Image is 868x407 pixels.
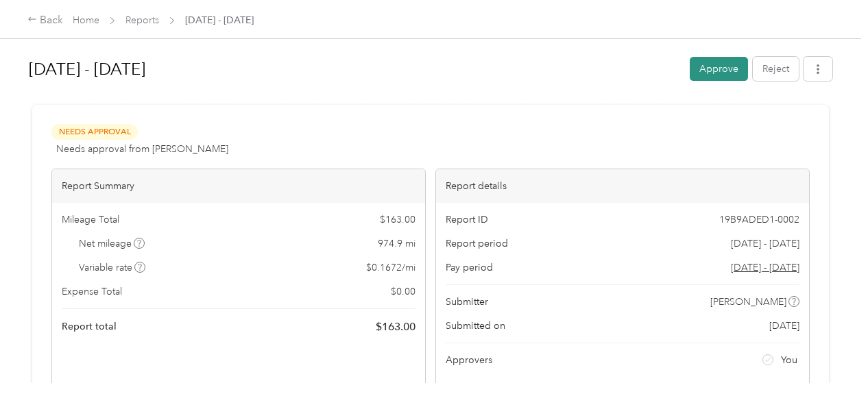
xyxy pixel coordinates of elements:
span: [PERSON_NAME] [710,295,786,309]
button: Reject [753,57,799,81]
button: Approve [690,57,748,81]
span: Pay period [446,260,493,275]
span: Net mileage [79,236,145,251]
span: Needs approval from [PERSON_NAME] [56,142,228,156]
span: $ 0.00 [391,284,415,299]
span: Submitted on [446,319,505,333]
h1: Sep 1 - 30, 2025 [29,53,680,86]
span: Submitter [446,295,488,309]
span: 974.9 mi [378,236,415,251]
span: Report period [446,236,508,251]
span: Mileage Total [62,212,119,227]
a: Home [73,14,99,26]
div: Report Summary [52,169,425,203]
span: Variable rate [79,260,146,275]
span: [DATE] - [DATE] [731,236,799,251]
span: Expense Total [62,284,122,299]
span: Approvers [446,353,492,367]
span: [DATE] - [DATE] [185,13,254,27]
span: Go to pay period [731,260,799,275]
span: 19B9ADED1-0002 [719,212,799,227]
span: Report total [62,319,117,334]
span: You [781,353,797,367]
span: $ 163.00 [376,319,415,335]
span: $ 163.00 [380,212,415,227]
iframe: Everlance-gr Chat Button Frame [791,330,868,407]
div: Report details [436,169,809,203]
span: $ 0.1672 / mi [366,260,415,275]
span: Report ID [446,212,488,227]
span: Needs Approval [51,124,138,140]
div: Back [27,12,63,29]
a: Reports [125,14,159,26]
span: [DATE] [769,319,799,333]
